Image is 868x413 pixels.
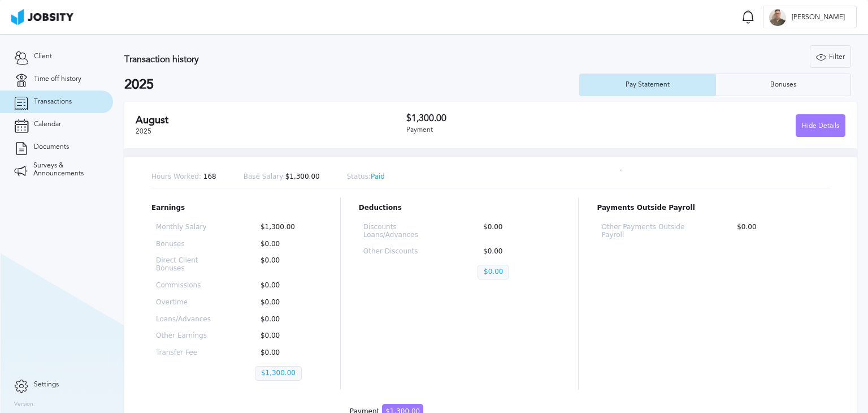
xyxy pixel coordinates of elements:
[255,240,318,248] p: $0.00
[363,248,441,256] p: Other Discounts
[255,332,318,340] p: $0.00
[156,332,219,340] p: Other Earnings
[156,349,219,357] p: Transfer Fee
[156,299,219,307] p: Overtime
[406,126,626,134] div: Payment
[244,173,285,180] span: Base Salary:
[731,223,825,239] p: $0.00
[765,81,802,89] div: Bonuses
[124,54,522,64] h3: Transaction history
[359,204,561,212] p: Deductions
[763,6,857,28] button: E[PERSON_NAME]
[156,240,219,248] p: Bonuses
[156,316,219,324] p: Loans/Advances
[796,114,845,137] button: Hide Details
[347,173,371,180] span: Status:
[715,74,852,96] button: Bonuses
[11,9,73,25] img: ab4bad089aa723f57921c736e9817d99.png
[33,162,99,178] span: Surveys & Announcements
[579,74,715,96] button: Pay Statement
[34,143,69,151] span: Documents
[255,316,318,324] p: $0.00
[255,257,318,273] p: $0.00
[810,46,850,68] div: Filter
[156,257,219,273] p: Direct Client Bonuses
[255,282,318,290] p: $0.00
[796,115,845,137] div: Hide Details
[478,248,555,256] p: $0.00
[769,9,786,26] div: E
[255,366,302,381] p: $1,300.00
[34,381,59,389] span: Settings
[406,113,626,123] h3: $1,300.00
[478,265,509,279] p: $0.00
[244,173,320,181] p: $1,300.00
[601,223,695,239] p: Other Payments Outside Payroll
[34,75,81,83] span: Time off history
[136,127,151,135] span: 2025
[478,223,555,239] p: $0.00
[124,77,579,93] h2: 2025
[597,204,830,212] p: Payments Outside Payroll
[255,349,318,357] p: $0.00
[14,401,35,408] label: Version:
[151,173,216,181] p: 168
[34,98,72,106] span: Transactions
[786,14,850,21] span: [PERSON_NAME]
[136,114,406,126] h2: August
[810,45,851,68] button: Filter
[151,204,322,212] p: Earnings
[156,282,219,290] p: Commissions
[347,173,385,181] p: Paid
[620,81,675,89] div: Pay Statement
[363,223,441,239] p: Discounts Loans/Advances
[255,299,318,307] p: $0.00
[255,223,318,231] p: $1,300.00
[151,173,201,180] span: Hours Worked:
[34,121,61,128] span: Calendar
[34,53,52,61] span: Client
[156,223,219,231] p: Monthly Salary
